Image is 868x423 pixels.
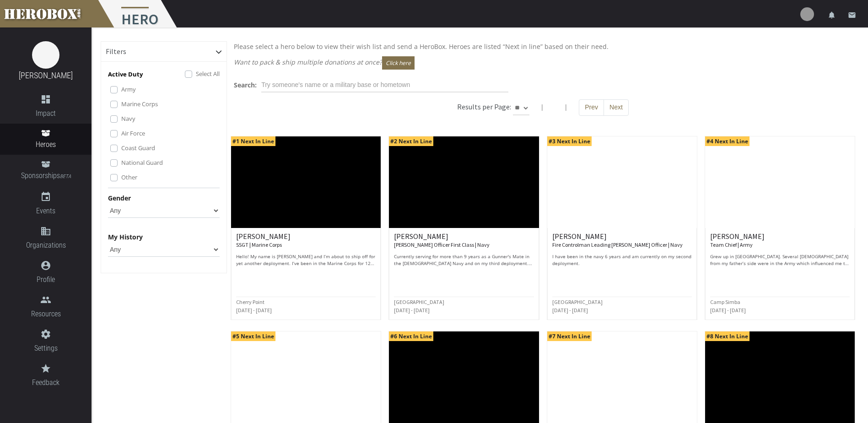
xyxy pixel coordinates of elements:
span: #8 Next In Line [705,331,749,341]
small: [DATE] - [DATE] [552,307,588,314]
label: Select All [196,69,220,79]
small: Camp Simba [710,298,740,305]
img: user-image [800,7,814,21]
i: notifications [828,11,836,19]
span: | [564,103,568,111]
p: Grew up in [GEOGRAPHIC_DATA]. Several [DEMOGRAPHIC_DATA] from my father’s side were in the Army w... [710,253,850,267]
span: #7 Next In Line [547,331,592,341]
p: Please select a hero below to view their wish list and send a HeroBox. Heroes are listed “Next in... [234,41,852,52]
span: #4 Next In Line [705,136,749,146]
a: #1 Next In Line [PERSON_NAME] SSGT | Marine Corps Hello! My name is [PERSON_NAME] and I’m about t... [231,136,381,320]
small: Team Chief | Army [710,241,753,248]
span: #1 Next In Line [231,136,275,146]
input: Try someone's name or a military base or hometown [261,78,508,92]
button: Next [604,99,629,116]
small: [DATE] - [DATE] [710,307,746,314]
small: [DATE] - [DATE] [236,307,272,314]
a: [PERSON_NAME] [19,70,73,80]
label: Search: [234,80,257,90]
small: [GEOGRAPHIC_DATA] [552,298,603,305]
h6: Results per Page: [457,102,511,111]
span: #5 Next In Line [231,331,275,341]
h6: [PERSON_NAME] [710,233,850,249]
h6: [PERSON_NAME] [236,233,376,249]
span: #2 Next In Line [389,136,433,146]
span: #6 Next In Line [389,331,433,341]
button: Prev [579,99,604,116]
small: Cherry Point [236,298,264,305]
p: Active Duty [108,69,143,80]
label: Air Force [121,128,145,138]
small: [GEOGRAPHIC_DATA] [394,298,444,305]
i: email [848,11,856,19]
label: Navy [121,114,135,124]
p: Want to pack & ship multiple donations at once? [234,56,852,70]
label: Marine Corps [121,99,158,109]
img: image [32,41,59,69]
label: National Guard [121,157,163,168]
small: [PERSON_NAME] Officer First Class | Navy [394,241,490,248]
label: Army [121,84,136,94]
h6: [PERSON_NAME] [394,233,534,249]
label: Coast Guard [121,143,155,153]
label: Other [121,172,137,182]
small: SSGT | Marine Corps [236,241,282,248]
span: | [540,103,544,111]
small: Fire Controlman Leading [PERSON_NAME] Officer | Navy [552,241,683,248]
a: #3 Next In Line [PERSON_NAME] Fire Controlman Leading [PERSON_NAME] Officer | Navy I have been in... [547,136,697,320]
h6: Filters [106,48,126,56]
p: Currently serving for more than 9 years as a Gunner's Mate in the [DEMOGRAPHIC_DATA] Navy and on ... [394,253,534,267]
small: [DATE] - [DATE] [394,307,430,314]
p: I have been in the navy 6 years and am currently on my second deployment. [552,253,692,267]
span: #3 Next In Line [547,136,592,146]
small: BETA [60,174,71,179]
label: Gender [108,193,131,203]
a: #4 Next In Line [PERSON_NAME] Team Chief | Army Grew up in [GEOGRAPHIC_DATA]. Several [DEMOGRAPHI... [705,136,855,320]
h6: [PERSON_NAME] [552,233,692,249]
a: #2 Next In Line [PERSON_NAME] [PERSON_NAME] Officer First Class | Navy Currently serving for more... [388,136,539,320]
p: Hello! My name is [PERSON_NAME] and I’m about to ship off for yet another deployment. I’ve been i... [236,253,376,267]
label: My History [108,232,143,242]
button: Click here [382,56,415,70]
